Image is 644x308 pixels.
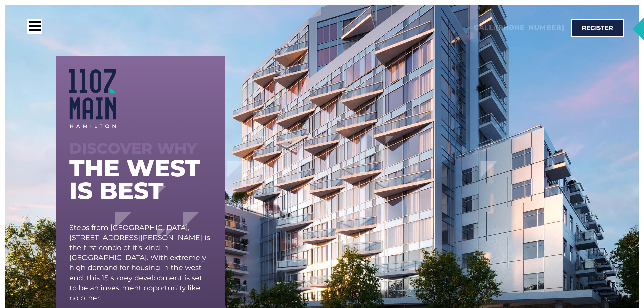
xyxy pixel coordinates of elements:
[69,142,211,156] div: Discover why
[496,24,564,31] a: [PHONE_NUMBER]
[69,222,211,303] p: Steps from [GEOGRAPHIC_DATA], [STREET_ADDRESS][PERSON_NAME] is the first condo of it’s kind in [G...
[571,19,624,37] a: Register
[474,24,564,32] h2: Call:
[582,25,613,31] span: Register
